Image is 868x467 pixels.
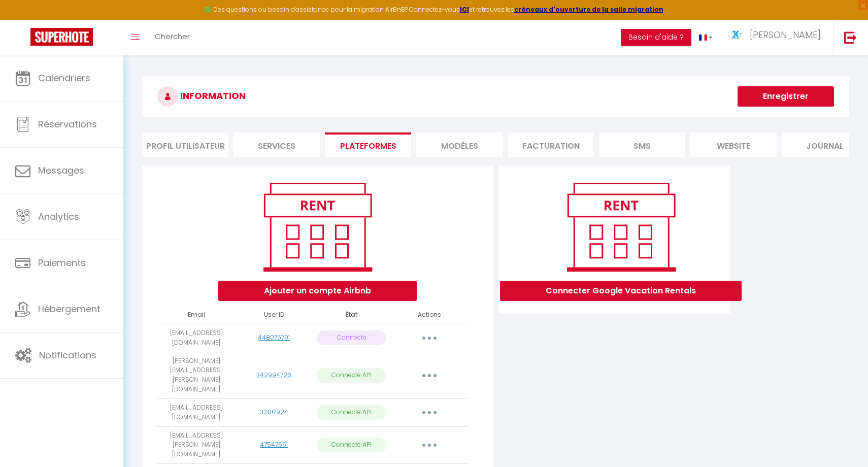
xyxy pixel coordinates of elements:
[38,118,97,130] span: Réservations
[738,86,834,107] button: Enregistrer
[38,164,84,177] span: Messages
[38,72,90,84] span: Calendriers
[157,426,235,464] td: [EMAIL_ADDRESS][PERSON_NAME][DOMAIN_NAME]
[157,352,235,398] td: [PERSON_NAME][EMAIL_ADDRESS][PERSON_NAME][DOMAIN_NAME]
[258,333,290,342] a: 448075791
[147,20,197,55] a: Chercher
[313,306,390,324] th: État
[317,368,386,383] p: Connecté API
[317,405,386,420] p: Connecté API
[317,438,386,452] p: Connecté API
[390,306,468,324] th: Actions
[157,306,235,324] th: Email
[416,132,503,157] li: MODÈLES
[690,132,777,157] li: website
[38,303,101,315] span: Hébergement
[30,28,93,46] img: Super Booking
[750,28,821,41] span: [PERSON_NAME]
[844,31,857,44] img: logout
[260,408,288,416] a: 32817924
[142,76,849,117] h3: INFORMATION
[325,132,411,157] li: Plateformes
[218,281,417,301] button: Ajouter un compte Airbnb
[38,256,86,269] span: Paiements
[621,29,691,46] button: Besoin d'aide ?
[556,178,686,276] img: rent.png
[157,324,235,352] td: [EMAIL_ADDRESS][DOMAIN_NAME]
[728,30,743,40] img: ...
[599,132,685,157] li: SMS
[260,440,288,449] a: 47547661
[782,132,868,157] li: Journal
[235,306,313,324] th: User ID
[508,132,594,157] li: Facturation
[38,210,79,223] span: Analytics
[142,132,228,157] li: Profil Utilisateur
[155,31,190,42] span: Chercher
[460,5,469,14] a: ICI
[720,20,833,55] a: ... [PERSON_NAME]
[39,349,96,361] span: Notifications
[317,330,386,345] p: Connecté
[256,371,291,379] a: 342994726
[514,5,663,14] a: créneaux d'ouverture de la salle migration
[253,178,382,276] img: rent.png
[500,281,742,301] button: Connecter Google Vacation Rentals
[157,398,235,426] td: [EMAIL_ADDRESS][DOMAIN_NAME]
[233,132,320,157] li: Services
